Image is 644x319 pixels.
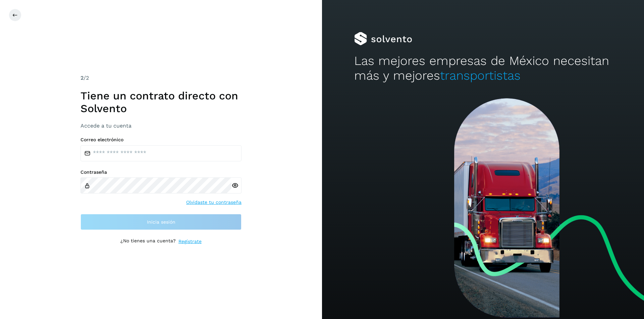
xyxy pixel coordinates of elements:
h3: Accede a tu cuenta [80,123,241,129]
a: Regístrate [178,238,202,245]
h1: Tiene un contrato directo con Solvento [80,89,241,115]
span: 2 [80,75,84,81]
a: Olvidaste tu contraseña [186,199,241,206]
button: Inicia sesión [80,214,241,230]
span: transportistas [440,68,521,83]
p: ¿No tienes una cuenta? [120,238,176,245]
label: Contraseña [80,169,241,175]
span: Inicia sesión [147,220,175,224]
div: /2 [80,74,241,82]
label: Correo electrónico [80,137,241,143]
h2: Las mejores empresas de México necesitan más y mejores [354,54,612,83]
